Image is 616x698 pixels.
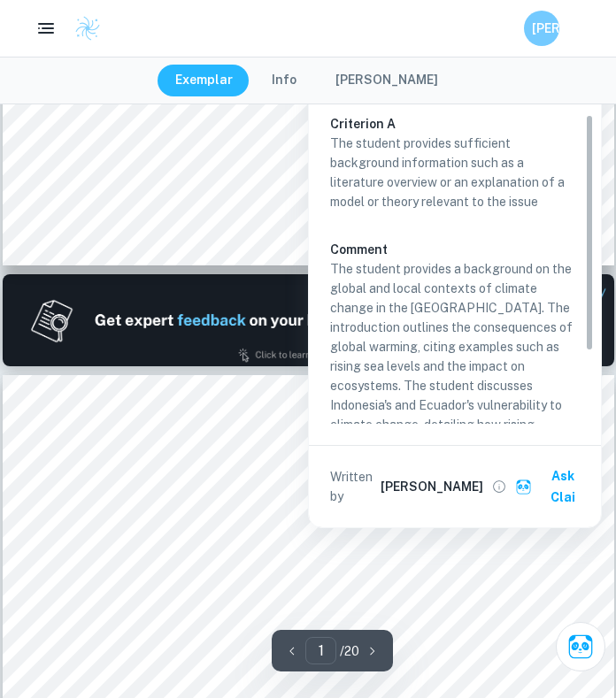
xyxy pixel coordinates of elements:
h6: [PERSON_NAME] [381,477,483,496]
button: View full profile [487,474,512,499]
h6: [PERSON_NAME] [532,19,552,38]
a: Clastify logo [64,15,101,42]
button: Ask Clai [512,460,593,513]
button: Exemplar [158,65,250,96]
p: The student provides sufficient background information such as a literature overview or an explan... [330,134,580,211]
h6: Criterion A [330,114,594,134]
img: clai.svg [515,479,532,495]
h6: Comment [330,240,580,259]
button: Ask Clai [556,622,605,671]
img: Clastify logo [74,15,101,42]
button: [PERSON_NAME] [318,65,456,96]
img: Ad [3,274,614,366]
button: [PERSON_NAME] [524,11,559,46]
p: Written by [330,467,378,506]
button: Info [254,65,314,96]
p: / 20 [340,641,359,661]
p: The student provides a background on the global and local contexts of climate change in the [GEOG... [330,259,580,532]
